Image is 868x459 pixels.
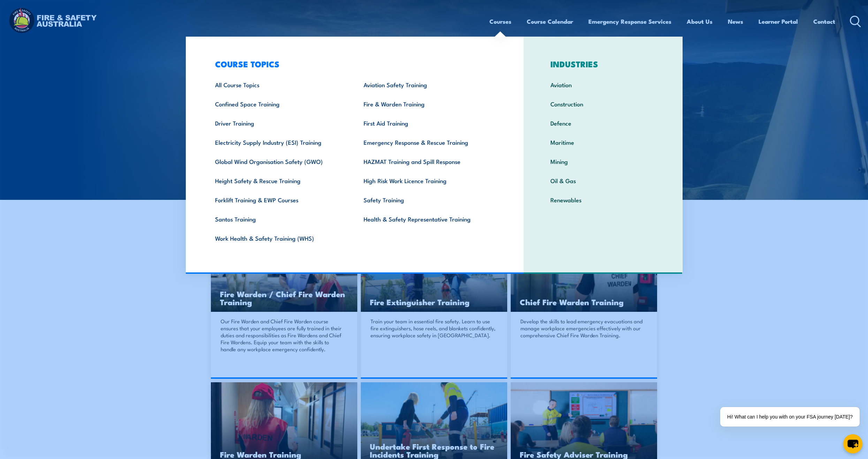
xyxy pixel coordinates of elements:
[204,190,353,209] a: Forklift Training & EWP Courses
[540,171,666,190] a: Oil & Gas
[759,12,798,31] a: Learner Portal
[204,228,353,248] a: Work Health & Safety Training (WHS)
[353,94,502,113] a: Fire & Warden Training
[353,75,502,94] a: Aviation Safety Training
[540,190,666,209] a: Renewables
[520,450,648,458] h3: Fire Safety Adviser Training
[540,113,666,133] a: Defence
[353,133,502,152] a: Emergency Response & Rescue Training
[204,209,353,228] a: Santos Training
[353,190,502,209] a: Safety Training
[540,152,666,171] a: Mining
[540,133,666,152] a: Maritime
[204,113,353,133] a: Driver Training
[353,209,502,228] a: Health & Safety Representative Training
[353,113,502,133] a: First Aid Training
[353,171,502,190] a: High Risk Work Licence Training
[843,434,862,453] button: chat-button
[687,12,713,31] a: About Us
[520,298,648,306] h3: Chief Fire Warden Training
[588,12,671,31] a: Emergency Response Services
[813,12,835,31] a: Contact
[527,12,573,31] a: Course Calendar
[728,12,743,31] a: News
[370,442,498,458] h3: Undertake First Response to Fire Incidents Training
[204,94,353,113] a: Confined Space Training
[540,59,666,69] h3: INDUSTRIES
[371,318,495,339] p: Train your team in essential fire safety. Learn to use fire extinguishers, hose reels, and blanke...
[204,59,502,69] h3: COURSE TOPICS
[220,450,348,458] h3: Fire Warden Training
[204,171,353,190] a: Height Safety & Rescue Training
[370,298,498,306] h3: Fire Extinguisher Training
[353,152,502,171] a: HAZMAT Training and Spill Response
[720,407,860,427] div: Hi! What can I help you with on your FSA journey [DATE]?
[489,12,511,31] a: Courses
[204,133,353,152] a: Electricity Supply Industry (ESI) Training
[204,152,353,171] a: Global Wind Organisation Safety (GWO)
[220,290,348,306] h3: Fire Warden / Chief Fire Warden Training
[221,318,345,353] p: Our Fire Warden and Chief Fire Warden course ensures that your employees are fully trained in the...
[204,75,353,94] a: All Course Topics
[540,94,666,113] a: Construction
[520,318,645,339] p: Develop the skills to lead emergency evacuations and manage workplace emergencies effectively wit...
[540,75,666,94] a: Aviation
